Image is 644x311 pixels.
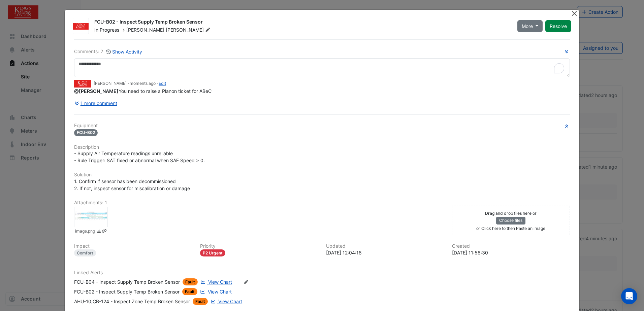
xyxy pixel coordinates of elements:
span: paul.kusikwenyu@kcl.ac.uk [Kings College] [74,88,119,94]
h6: Updated [326,243,444,249]
span: View Chart [208,289,232,295]
a: Edit [159,81,166,86]
div: [DATE] 11:58:30 [452,249,570,256]
h6: Priority [200,243,318,249]
img: Kings College [74,80,91,88]
small: [PERSON_NAME] - - [94,80,166,87]
div: AHU-10,CB-124 - Inspect Zone Temp Broken Sensor [74,298,190,305]
div: FCU-B02 - Inspect Supply Temp Broken Sensor [74,288,180,295]
div: image.png [74,207,108,227]
span: FCU-B02 [74,129,98,136]
a: View Chart [199,278,232,285]
h6: Linked Alerts [74,270,570,276]
button: 1 more comment [74,97,118,109]
a: Download [96,228,101,235]
h6: Created [452,243,570,249]
span: More [522,23,533,30]
div: Comfort [74,249,96,256]
a: Copy link to clipboard [102,228,107,235]
span: [PERSON_NAME] [126,27,164,33]
a: View Chart [199,288,232,295]
div: Comments: 2 [74,48,142,56]
textarea: To enrich screen reader interactions, please activate Accessibility in Grammarly extension settings [74,58,570,77]
span: Fault [182,288,197,295]
button: Resolve [545,20,571,32]
small: Drag and drop files here or [485,211,537,216]
button: Choose files [496,217,525,224]
h6: Description [74,144,570,150]
span: [PERSON_NAME] [166,27,212,33]
img: Kings College [73,23,89,30]
button: Show Activity [106,48,142,56]
span: View Chart [208,279,232,285]
div: [DATE] 12:04:18 [326,249,444,256]
small: image.png [75,228,95,235]
span: 2025-10-01 12:08:40 [130,81,156,86]
div: Open Intercom Messenger [621,288,637,304]
h6: Impact [74,243,192,249]
h6: Solution [74,172,570,178]
button: Close [571,10,578,17]
span: Fault [193,298,208,305]
span: View Chart [218,299,242,304]
span: - Supply Air Temperature readings unreliable - Rule Trigger: SAT fixed or abnormal when SAF Speed... [74,150,205,163]
div: P2 Urgent [200,249,225,256]
div: FCU-B04 - Inspect Supply Temp Broken Sensor [74,278,180,285]
h6: Attachments: 1 [74,200,570,206]
span: Fault [183,278,198,285]
span: You need to raise a Planon ticket for ABeC [74,88,212,94]
h6: Equipment [74,123,570,129]
button: More [517,20,543,32]
span: In Progress [94,27,119,33]
span: 1. Confirm if sensor has been decommissioned 2. If not, inspect sensor for miscalibration or damage [74,178,190,191]
fa-icon: Edit Linked Alerts [244,280,249,285]
div: FCU-B02 - Inspect Supply Temp Broken Sensor [94,19,509,27]
small: or Click here to then Paste an image [476,226,545,231]
span: -> [121,27,125,33]
a: View Chart [209,298,242,305]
